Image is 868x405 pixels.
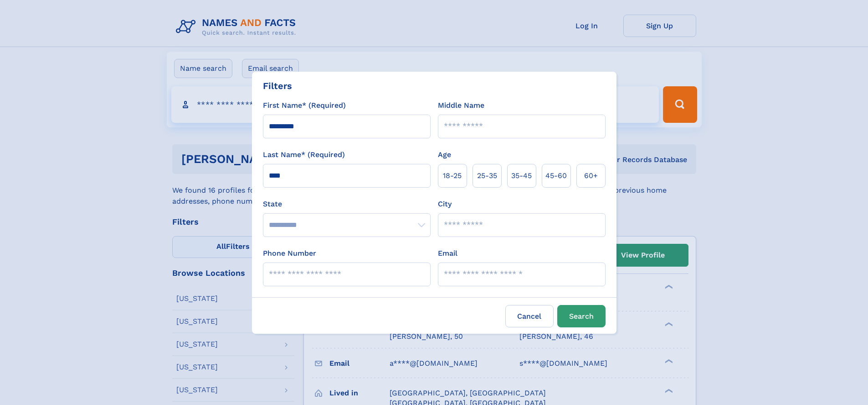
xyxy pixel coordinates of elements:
[545,170,567,181] span: 45‑60
[263,149,345,160] label: Last Name* (Required)
[584,170,598,181] span: 60+
[557,305,606,327] button: Search
[263,199,431,210] label: State
[438,100,484,111] label: Middle Name
[477,170,497,181] span: 25‑35
[505,305,554,327] label: Cancel
[263,100,346,111] label: First Name* (Required)
[438,149,451,160] label: Age
[511,170,532,181] span: 35‑45
[263,248,316,259] label: Phone Number
[443,170,462,181] span: 18‑25
[438,248,457,259] label: Email
[263,79,292,93] div: Filters
[438,199,452,210] label: City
